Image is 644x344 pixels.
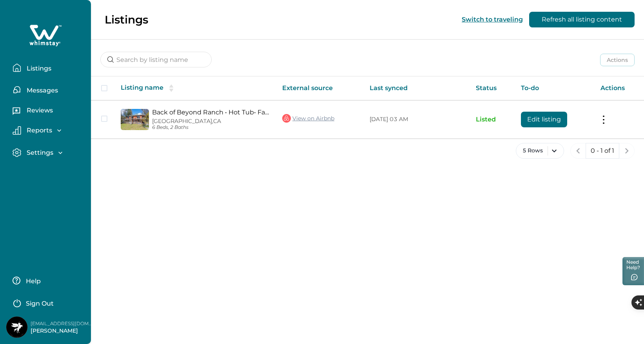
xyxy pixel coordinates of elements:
[529,12,635,27] button: Refresh all listing content
[31,320,93,328] p: [EMAIL_ADDRESS][DOMAIN_NAME]
[594,76,644,100] th: Actions
[24,127,52,134] p: Reports
[591,147,614,155] p: 0 - 1 of 1
[24,65,51,72] p: Listings
[6,317,27,338] img: Whimstay Host
[600,54,635,66] button: Actions
[24,107,53,114] p: Reviews
[619,143,635,159] button: next page
[282,113,334,123] a: View on Airbnb
[163,84,179,92] button: sorting
[276,76,363,100] th: External source
[152,109,270,116] a: Back of Beyond Ranch • Hot Tub• Family Fun+QR Game
[521,112,567,127] button: Edit listing
[462,16,523,23] button: Switch to traveling
[476,116,508,123] p: Listed
[470,76,515,100] th: Status
[13,295,82,310] button: Sign Out
[13,126,85,135] button: Reports
[24,149,53,157] p: Settings
[114,76,276,100] th: Listing name
[31,327,93,335] p: [PERSON_NAME]
[363,76,470,100] th: Last synced
[13,60,85,76] button: Listings
[26,300,54,308] p: Sign Out
[24,277,41,285] p: Help
[100,52,212,67] input: Search by listing name
[515,76,594,100] th: To-do
[516,143,564,159] button: 5 Rows
[24,87,58,94] p: Messages
[13,104,85,119] button: Reviews
[13,273,82,288] button: Help
[105,13,148,26] p: Listings
[152,125,270,130] p: 6 Beds, 2 Baths
[570,143,586,159] button: previous page
[121,109,149,130] img: propertyImage_Back of Beyond Ranch • Hot Tub• Family Fun+QR Game
[586,143,619,159] button: 0 - 1 of 1
[13,148,85,157] button: Settings
[152,118,270,125] p: [GEOGRAPHIC_DATA], CA
[370,116,463,123] p: [DATE] 03 AM
[13,82,85,98] button: Messages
